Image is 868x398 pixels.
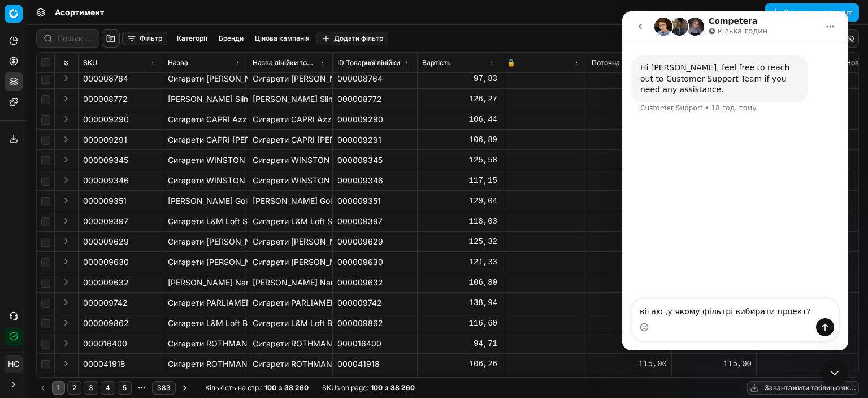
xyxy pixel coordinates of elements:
[592,155,667,166] div: 133,50
[83,338,127,349] span: 000016400
[83,58,97,67] span: SKU
[83,256,129,268] span: 000009630
[253,236,328,247] div: Сигарети [PERSON_NAME] Classic / 20 шт
[337,73,413,84] div: 000008764
[57,33,92,44] input: Пошук по SKU або назві
[168,277,243,288] div: [PERSON_NAME] Nano Silver / 20 шт
[168,338,243,349] div: Сигарети ROTHMANS Silver / 20 шт
[422,216,497,227] div: 118,03
[83,93,128,105] span: 000008772
[316,32,388,45] button: Додати фільтр
[83,277,129,288] span: 000009632
[253,358,328,370] div: Сигарети ROTHMANS Nano Blue / 20 шт
[422,114,497,125] div: 106,44
[168,93,243,105] div: [PERSON_NAME] Slims Gold / 20 шт
[337,338,413,349] div: 000016400
[84,381,98,395] button: 3
[168,256,243,268] div: Сигарети [PERSON_NAME] Slims Classic / 20 шт
[592,93,667,105] div: 140,00
[592,175,667,186] div: 123,50
[214,32,248,45] button: Бренди
[5,355,23,373] button: НС
[390,383,415,392] strong: 38 260
[253,256,328,268] div: Сигарети [PERSON_NAME] Slims Classic / 20 шт
[59,132,73,146] button: Expand
[168,318,243,329] div: Сигарети L&М Loft Blue / 20 шт
[422,277,497,288] div: 106,80
[337,58,400,67] span: ID Товарної лінійки
[59,336,73,350] button: Expand
[253,134,328,145] div: Сигарети CAPRI [PERSON_NAME] / 20 шт
[337,277,413,288] div: 000009632
[168,175,243,186] div: Сигарети WINSTON XS Silver / 20 шт
[371,383,383,392] strong: 100
[168,134,243,145] div: Сигарети CAPRI [PERSON_NAME] / 20 шт
[337,114,413,125] div: 000009290
[422,93,497,105] div: 126,27
[152,381,176,395] button: 383
[59,56,73,70] button: Expand all
[168,58,188,67] span: Назва
[168,114,243,125] div: Сигарети CAPRI Azzurro / 20 шт
[322,383,368,392] span: SKUs on page :
[83,236,129,247] span: 000009629
[284,383,309,392] strong: 38 260
[253,155,328,166] div: Сигарети WINSTON XS Blue / 20 шт
[168,216,243,227] div: Сигарети L&M Loft Sea Blue / 20 шт
[122,32,167,45] button: Фільтр
[59,173,73,187] button: Expand
[253,93,328,105] div: [PERSON_NAME] Slims Gold / 20 шт
[253,114,328,125] div: Сигарети CAPRI Azzurro / 20 шт
[253,338,328,349] div: Сигарети ROTHMANS Silver / 20 шт
[422,318,497,329] div: 116,60
[337,358,413,370] div: 000041918
[422,297,497,309] div: 138,94
[422,58,451,67] span: Вартість
[59,275,73,289] button: Expand
[279,383,282,392] strong: з
[422,155,497,166] div: 125,58
[765,3,859,22] button: Завантажити звіт
[337,134,413,145] div: 000009291
[337,256,413,268] div: 000009630
[622,11,848,350] iframe: Intercom live chat
[59,194,73,207] button: Expand
[253,195,328,207] div: [PERSON_NAME] Gold / 20 шт
[83,358,125,370] span: 000041918
[52,381,65,395] button: 1
[337,155,413,166] div: 000009345
[592,73,667,84] div: 115,00
[422,134,497,145] div: 106,89
[118,381,132,395] button: 5
[592,58,635,67] span: Поточна ціна
[59,71,73,85] button: Expand
[36,381,50,395] button: Go to previous page
[592,256,667,268] div: 130,00
[337,216,413,227] div: 000009397
[59,92,73,105] button: Expand
[59,112,73,126] button: Expand
[337,93,413,105] div: 000008772
[337,236,413,247] div: 000009629
[83,195,127,207] span: 000009351
[253,216,328,227] div: Сигарети L&M Loft Sea Blue / 20 шт
[59,316,73,329] button: Expand
[676,358,752,370] div: 115,00
[422,175,497,186] div: 117,15
[264,383,276,392] strong: 100
[168,358,243,370] div: Сигарети ROTHMANS Nano Blue / 20 шт
[178,381,192,395] button: Go to next page
[422,195,497,207] div: 129,04
[59,255,73,268] button: Expand
[592,216,667,227] div: 125,00
[59,214,73,228] button: Expand
[337,318,413,329] div: 000009862
[36,380,192,396] nav: pagination
[253,58,316,67] span: Назва лінійки товарів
